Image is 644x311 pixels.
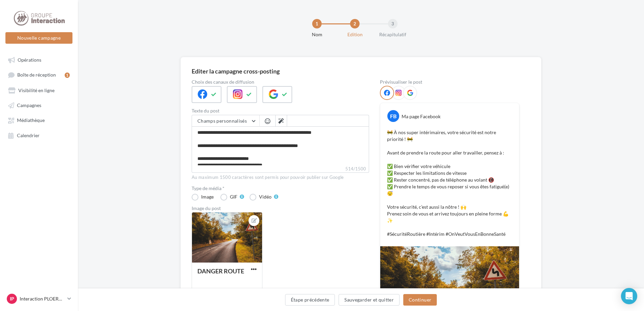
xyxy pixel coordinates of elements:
[4,84,74,96] a: Visibilité en ligne
[192,115,259,127] button: Champs personnalisés
[230,194,237,199] div: GIF
[295,31,339,38] div: Nom
[402,113,441,120] div: Ma page Facebook
[17,72,56,78] span: Boîte de réception
[387,110,399,122] div: FB
[201,194,214,199] div: Image
[4,129,74,141] a: Calendrier
[20,295,65,302] p: Interaction PLOERMEL
[5,292,72,305] a: IP Interaction PLOERMEL
[371,31,414,38] div: Récapitulatif
[197,267,244,275] div: DANGER ROUTE
[18,87,55,93] span: Visibilité en ligne
[339,294,400,306] button: Sauvegarder et quitter
[192,108,369,113] label: Texte du post
[192,68,280,74] div: Editer la campagne cross-posting
[65,72,70,78] div: 1
[4,99,74,111] a: Campagnes
[192,165,369,173] label: 514/1500
[387,129,512,237] p: 🚧 À nos super intérimaires, votre sécurité est notre priorité ! 🚧 Avant de prendre la route pour ...
[4,68,74,81] a: Boîte de réception1
[4,54,74,66] a: Opérations
[17,132,40,138] span: Calendrier
[17,102,41,108] span: Campagnes
[10,295,14,302] span: IP
[333,31,377,38] div: Edition
[312,19,322,28] div: 1
[350,19,360,28] div: 2
[192,80,369,84] label: Choix des canaux de diffusion
[17,118,45,123] span: Médiathèque
[18,57,41,63] span: Opérations
[192,174,369,181] div: Au maximum 1500 caractères sont permis pour pouvoir publier sur Google
[388,19,398,28] div: 3
[4,114,74,126] a: Médiathèque
[5,32,72,44] button: Nouvelle campagne
[285,294,335,306] button: Étape précédente
[197,118,247,124] span: Champs personnalisés
[403,294,437,306] button: Continuer
[259,194,272,199] div: Vidéo
[192,186,369,191] label: Type de média *
[192,206,369,211] div: Image du post
[621,288,637,304] div: Open Intercom Messenger
[380,80,519,84] div: Prévisualiser le post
